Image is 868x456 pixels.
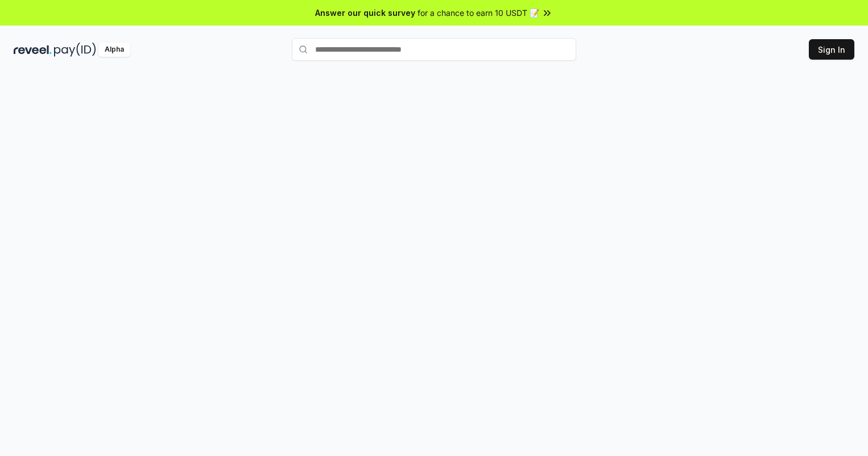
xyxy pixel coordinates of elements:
span: Answer our quick survey [315,7,415,19]
div: Alpha [98,43,130,57]
img: pay_id [54,43,96,57]
button: Sign In [809,39,854,60]
span: for a chance to earn 10 USDT 📝 [418,7,539,19]
img: reveel_dark [14,43,52,57]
